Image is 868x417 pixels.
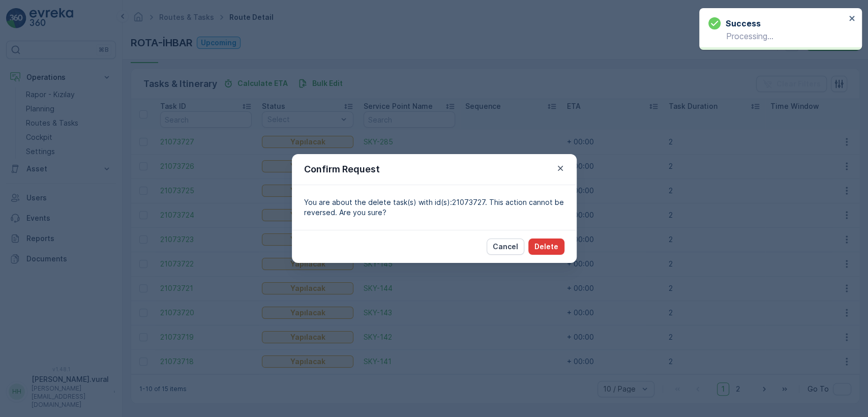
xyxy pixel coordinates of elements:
p: Delete [534,242,558,252]
button: Cancel [487,239,524,255]
h3: Success [726,17,761,29]
p: Processing... [708,32,846,41]
p: Confirm Request [304,162,380,176]
button: close [849,14,856,24]
p: Cancel [493,242,518,252]
button: Delete [528,239,564,255]
p: You are about the delete task(s) with id(s):21073727. This action cannot be reversed. Are you sure? [304,197,564,218]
